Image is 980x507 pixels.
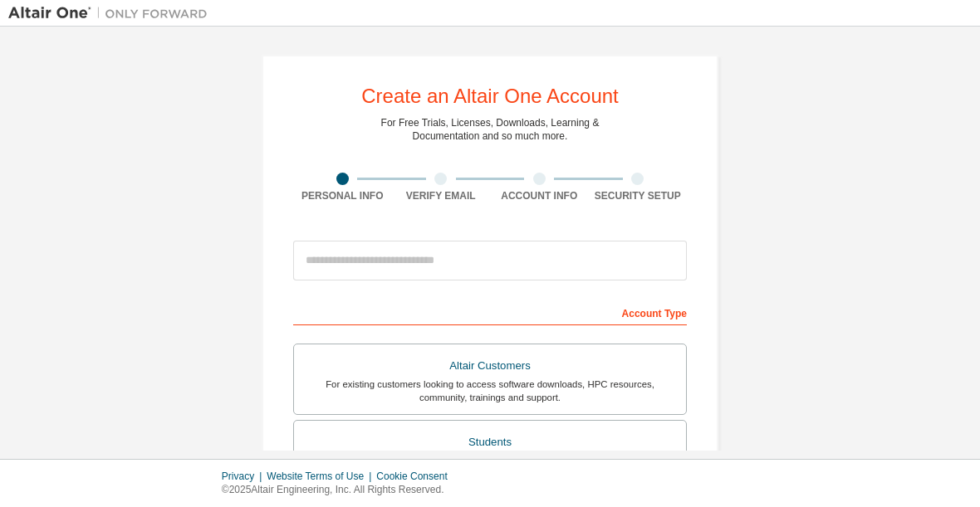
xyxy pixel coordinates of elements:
div: Students [304,431,676,454]
div: Create an Altair One Account [361,86,619,106]
div: Privacy [222,470,267,483]
div: Website Terms of Use [267,470,376,483]
div: Security Setup [589,189,688,202]
div: For existing customers looking to access software downloads, HPC resources, community, trainings ... [304,378,676,404]
img: Altair One [8,5,216,22]
div: Altair Customers [304,354,676,378]
div: Cookie Consent [376,470,457,483]
div: Account Info [490,189,589,202]
div: Personal Info [293,189,392,202]
div: For Free Trials, Licenses, Downloads, Learning & Documentation and so much more. [381,116,600,143]
p: © 2025 Altair Engineering, Inc. All Rights Reserved. [222,483,458,497]
div: Verify Email [392,189,491,202]
div: Account Type [293,299,687,325]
